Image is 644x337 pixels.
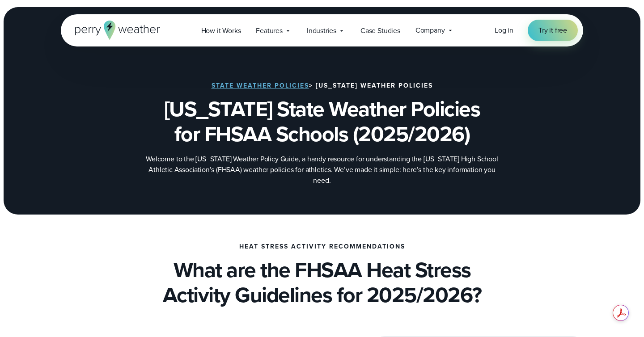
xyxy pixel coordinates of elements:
[495,25,513,35] span: Log in
[194,21,249,40] a: How it Works
[495,25,513,36] a: Log in
[61,257,583,308] h2: What are the FHSAA Heat Stress Activity Guidelines for 2025/2026?
[239,243,405,250] h3: Heat Stress Activity Recommendations
[528,20,578,41] a: Try it free
[256,25,283,36] span: Features
[212,82,433,89] h3: > [US_STATE] Weather Policies
[143,154,501,186] p: Welcome to the [US_STATE] Weather Policy Guide, a handy resource for understanding the [US_STATE]...
[538,25,567,36] span: Try it free
[212,81,309,90] a: State Weather Policies
[307,25,336,36] span: Industries
[106,97,538,147] h1: [US_STATE] State Weather Policies for FHSAA Schools (2025/2026)
[201,25,241,36] span: How it Works
[415,25,445,36] span: Company
[353,21,408,40] a: Case Studies
[360,25,400,36] span: Case Studies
